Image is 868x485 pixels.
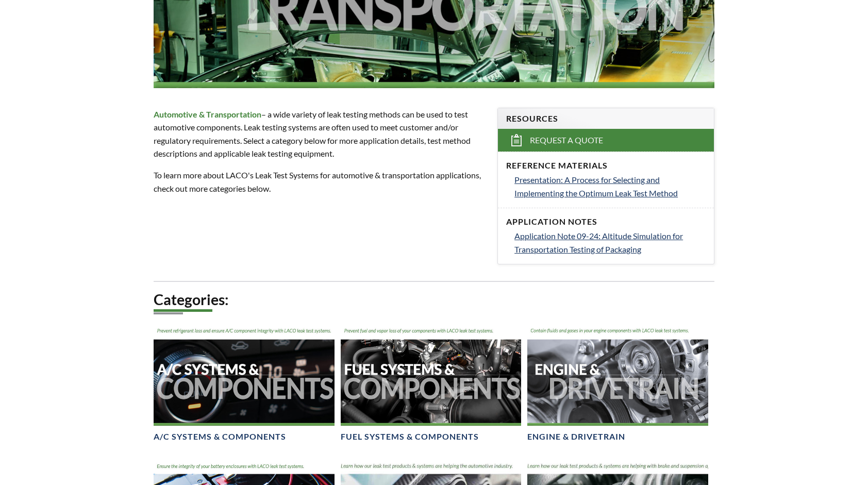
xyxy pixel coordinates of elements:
a: Request a Quote [498,129,714,152]
h4: Application Notes [506,216,706,227]
p: To learn more about LACO's Leak Test Systems for automotive & transportation applications, check ... [154,169,485,195]
span: Application Note 09-24: Altitude Simulation for Transportation Testing of Packaging [514,231,683,254]
a: Engine & Drivetrain headerEngine & Drivetrain [527,324,708,442]
h2: Categories: [154,290,714,309]
h4: A/C Systems & Components [154,431,286,442]
span: Presentation: A Process for Selecting and Implementing the Optimum Leak Test Method [514,175,678,198]
span: Request a Quote [530,135,603,146]
a: Application Note 09-24: Altitude Simulation for Transportation Testing of Packaging [514,229,706,256]
strong: Automotive & Transportation [154,109,261,119]
p: – a wide variety of leak testing methods can be used to test automotive components. Leak testing ... [154,108,485,160]
a: Header showing auto a/c buttonA/C Systems & Components [154,324,335,442]
h4: Engine & Drivetrain [527,431,625,442]
h4: Fuel Systems & Components [341,431,479,442]
a: Fuel Systems & Components headerFuel Systems & Components [341,324,522,442]
h4: Reference Materials [506,160,706,171]
h4: Resources [506,113,706,124]
a: Presentation: A Process for Selecting and Implementing the Optimum Leak Test Method [514,173,706,199]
